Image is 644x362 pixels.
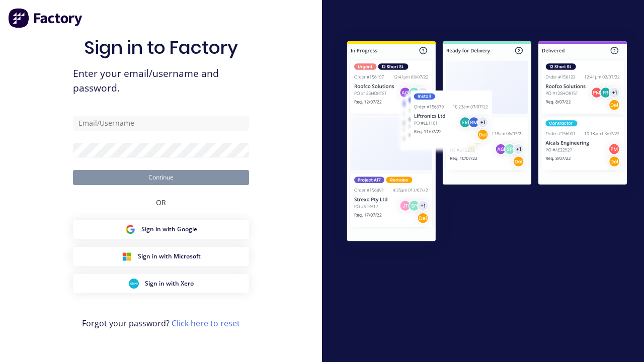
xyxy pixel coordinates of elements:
button: Microsoft Sign inSign in with Microsoft [73,247,249,266]
img: Factory [8,8,84,28]
span: Sign in with Microsoft [138,252,201,261]
img: Sign in [330,26,644,259]
img: Google Sign in [125,224,135,234]
button: Continue [73,170,249,185]
span: Sign in with Google [141,225,197,234]
img: Microsoft Sign in [122,251,132,261]
img: Xero Sign in [129,279,139,289]
button: Google Sign inSign in with Google [73,220,249,239]
h1: Sign in to Factory [84,37,238,58]
input: Email/Username [73,116,249,131]
span: Forgot your password? [82,317,240,329]
a: Click here to reset [172,318,240,329]
button: Xero Sign inSign in with Xero [73,274,249,293]
span: Enter your email/username and password. [73,66,249,96]
div: OR [156,185,166,220]
span: Sign in with Xero [145,279,194,288]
